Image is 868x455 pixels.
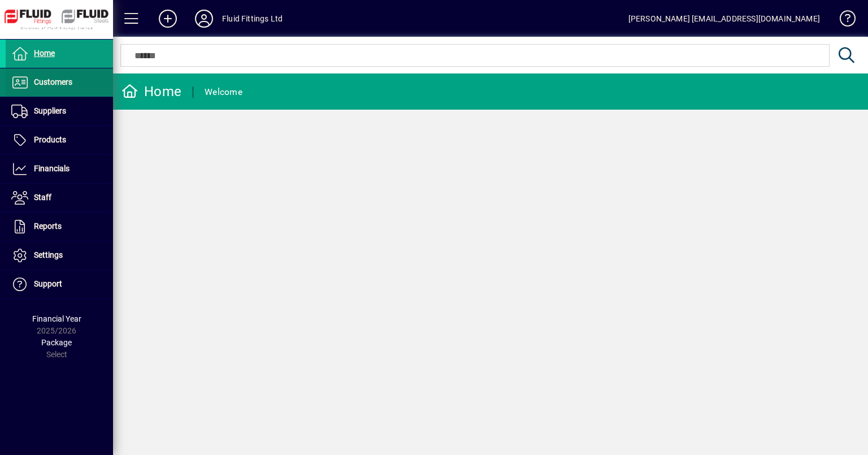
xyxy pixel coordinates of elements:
[6,184,113,212] a: Staff
[186,8,222,29] button: Profile
[6,155,113,183] a: Financials
[34,106,66,115] span: Suppliers
[34,250,63,259] span: Settings
[34,279,62,288] span: Support
[34,193,51,202] span: Staff
[34,164,70,173] span: Financials
[6,241,113,270] a: Settings
[150,8,186,29] button: Add
[34,222,62,231] span: Reports
[6,97,113,125] a: Suppliers
[6,126,113,154] a: Products
[34,49,55,58] span: Home
[6,213,113,241] a: Reports
[34,77,72,86] span: Customers
[41,338,72,347] span: Package
[205,83,242,101] div: Welcome
[121,83,181,101] div: Home
[6,270,113,298] a: Support
[32,314,81,323] span: Financial Year
[831,2,854,39] a: Knowledge Base
[628,10,820,28] div: [PERSON_NAME] [EMAIL_ADDRESS][DOMAIN_NAME]
[34,135,66,144] span: Products
[6,68,113,97] a: Customers
[222,10,283,28] div: Fluid Fittings Ltd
